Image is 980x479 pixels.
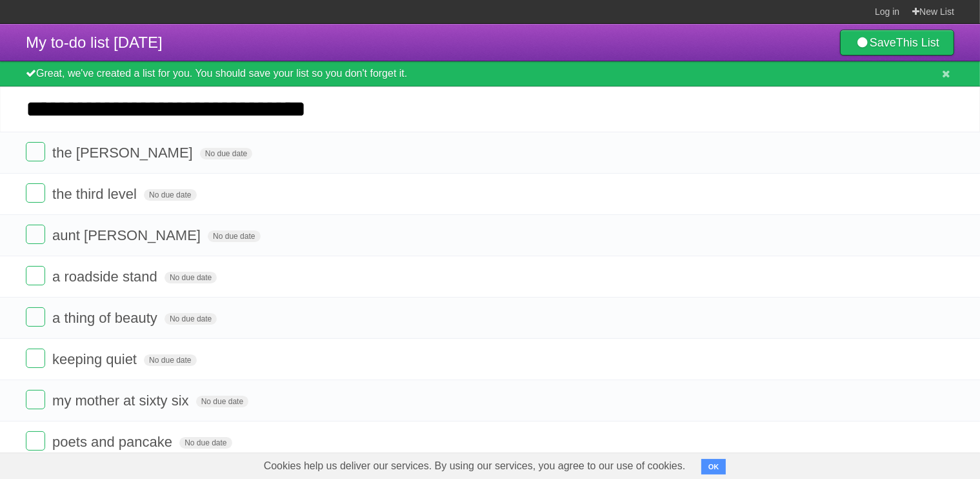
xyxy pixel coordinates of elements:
span: aunt [PERSON_NAME] [52,227,204,243]
span: my mother at sixty six [52,392,192,409]
span: poets and pancake [52,434,175,450]
label: Done [26,225,45,244]
b: This List [896,36,939,49]
span: No due date [165,313,217,325]
span: No due date [196,396,248,407]
label: Done [26,431,45,451]
span: the third level [52,186,140,202]
span: No due date [179,437,232,449]
span: No due date [144,189,196,201]
button: OK [701,459,726,474]
span: the [PERSON_NAME] [52,145,196,161]
label: Done [26,266,45,285]
a: SaveThis List [840,30,954,56]
span: No due date [208,230,260,242]
span: No due date [144,354,196,366]
label: Done [26,183,45,203]
span: No due date [165,272,217,283]
label: Done [26,349,45,368]
label: Done [26,142,45,161]
span: a roadside stand [52,269,161,285]
span: a thing of beauty [52,310,161,326]
span: keeping quiet [52,351,140,367]
span: My to-do list [DATE] [26,34,163,51]
span: No due date [200,148,252,159]
label: Done [26,307,45,327]
span: Cookies help us deliver our services. By using our services, you agree to our use of cookies. [251,453,699,479]
label: Done [26,390,45,409]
